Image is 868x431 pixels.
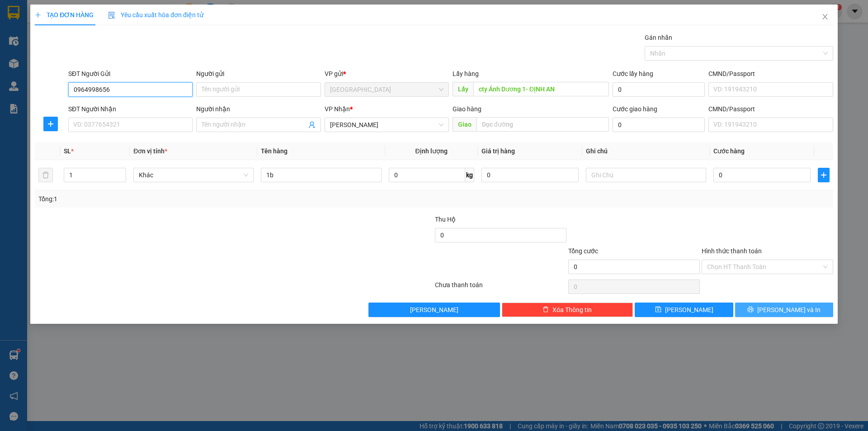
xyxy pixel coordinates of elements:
div: Tổng: 1 [38,194,335,204]
span: SL [64,147,71,155]
span: [PERSON_NAME] [410,305,458,315]
span: plus [35,12,41,18]
label: Hình thức thanh toán [702,247,762,255]
img: icon [108,12,115,19]
span: plus [818,171,829,179]
button: Close [812,5,838,30]
button: delete [38,168,53,182]
button: [PERSON_NAME] [368,303,500,317]
span: save [655,306,661,313]
span: Giao hàng [453,105,481,113]
span: Định lượng [415,147,448,155]
div: Người nhận [196,104,321,114]
input: 0 [481,168,579,182]
button: printer[PERSON_NAME] và In [735,303,833,317]
input: Cước lấy hàng [613,82,705,97]
div: CMND/Passport [708,69,833,79]
input: Dọc đường [476,117,609,132]
button: save[PERSON_NAME] [635,303,733,317]
span: close [821,13,829,20]
div: CMND/Passport [708,104,833,114]
span: Cước hàng [713,147,745,155]
input: Dọc đường [473,82,609,96]
span: printer [747,306,754,313]
label: Gán nhãn [645,34,672,41]
span: VP Nhận [325,105,350,113]
div: Người gửi [196,69,321,79]
button: plus [43,117,58,131]
span: Phan Thiết [330,118,443,132]
span: plus [44,120,57,128]
span: Lấy [453,82,473,96]
span: user-add [308,121,316,128]
span: Khác [139,168,248,182]
span: [PERSON_NAME] [665,305,713,315]
span: Yêu cầu xuất hóa đơn điện tử [108,11,203,19]
button: plus [818,168,830,182]
span: [PERSON_NAME] và In [757,305,821,315]
div: Chưa thanh toán [434,280,567,296]
input: Cước giao hàng [613,118,705,132]
span: kg [465,168,474,182]
span: delete [542,306,549,313]
span: Đà Lạt [330,83,443,96]
label: Cước lấy hàng [613,70,653,77]
span: Thu Hộ [435,216,456,223]
span: Tên hàng [261,147,288,155]
button: deleteXóa Thông tin [502,303,633,317]
span: Đơn vị tính [133,147,167,155]
input: VD: Bàn, Ghế [261,168,381,182]
div: SĐT Người Gửi [68,69,193,79]
input: Ghi Chú [586,168,706,182]
span: Giao [453,117,476,132]
span: Giá trị hàng [481,147,515,155]
span: TẠO ĐƠN HÀNG [35,11,94,19]
span: Tổng cước [568,247,598,255]
label: Cước giao hàng [613,105,657,113]
span: Xóa Thông tin [552,305,592,315]
span: Lấy hàng [453,70,479,77]
th: Ghi chú [582,142,710,160]
div: VP gửi [325,69,449,79]
div: SĐT Người Nhận [68,104,193,114]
